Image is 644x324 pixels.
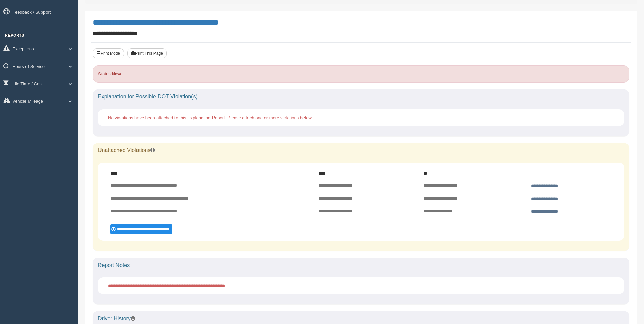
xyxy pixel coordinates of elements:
button: Print Mode [93,48,124,58]
button: Print This Page [127,48,167,58]
span: No violations have been attached to this Explanation Report. Please attach one or more violations... [108,115,313,120]
div: Unattached Violations [93,143,629,158]
strong: New [112,71,121,76]
div: Report Notes [93,258,629,273]
div: Status: [93,65,629,83]
div: Explanation for Possible DOT Violation(s) [93,89,629,104]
